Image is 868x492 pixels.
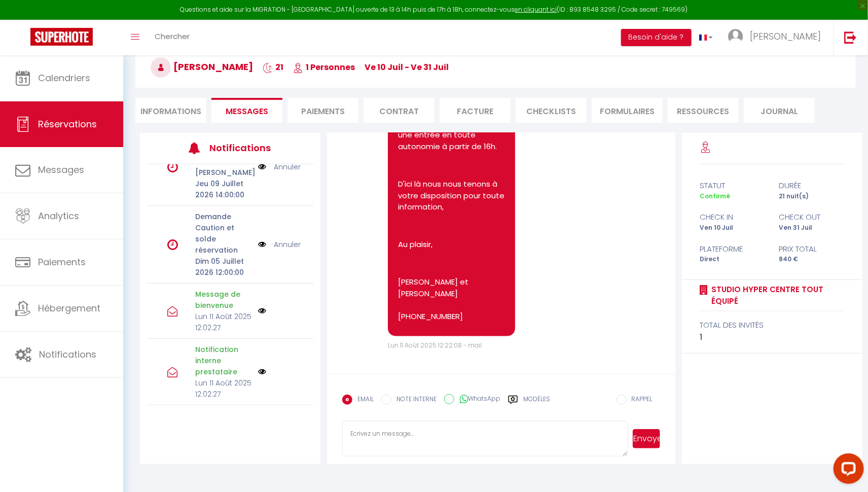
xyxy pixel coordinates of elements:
[693,243,772,255] div: Plateforme
[772,223,851,233] div: Ven 31 Juil
[454,394,500,405] label: WhatsApp
[195,178,251,200] p: Jeu 09 Juillet 2026 14:00:00
[700,192,730,200] span: Confirmé
[195,377,251,400] p: Lun 11 Août 2025 12:02:27
[274,239,301,250] a: Annuler
[135,98,206,123] li: Informations
[398,239,505,251] p: Au plaisir,
[364,98,435,123] li: Contrat
[516,98,587,123] li: CHECKLISTS
[523,395,550,412] label: Modèles
[693,255,772,264] div: Direct
[440,98,511,123] li: Facture
[39,348,96,361] span: Notifications
[708,284,844,307] a: Studio hyper centre tout équipé
[293,61,355,73] span: 1 Personnes
[398,277,505,323] p: [PERSON_NAME] et [PERSON_NAME] [PHONE_NUMBER]
[38,256,86,268] span: Paiements
[693,180,772,192] div: statut
[30,28,93,46] img: Super Booking
[825,449,868,492] iframe: LiveChat chat widget
[515,5,557,14] a: en cliquant ici
[274,161,301,172] a: Annuler
[195,344,251,377] p: Notification interne prestataire
[744,98,815,123] li: Journal
[592,98,663,123] li: FORMULAIRES
[147,20,197,55] a: Chercher
[391,395,437,406] label: NOTE INTERNE
[728,29,743,44] img: ...
[38,163,84,176] span: Messages
[398,179,505,213] p: D'ici là nous nous tenons à votre disposition pour toute information,
[263,61,283,73] span: 21
[155,31,190,42] span: Chercher
[700,319,844,331] div: total des invités
[750,30,821,43] span: [PERSON_NAME]
[720,20,834,55] a: ... [PERSON_NAME]
[844,31,857,44] img: logout
[772,255,851,264] div: 840 €
[38,302,100,314] span: Hébergement
[209,136,279,159] h3: Notifications
[195,311,251,333] p: Lun 11 Août 2025 12:02:27
[287,98,358,123] li: Paiements
[621,29,692,46] button: Besoin d'aide ?
[693,211,772,223] div: check in
[258,161,266,172] img: NO IMAGE
[627,395,653,406] label: RAPPEL
[772,211,851,223] div: check out
[258,239,266,250] img: NO IMAGE
[352,395,374,406] label: EMAIL
[226,106,268,117] span: Messages
[38,118,97,130] span: Réservations
[195,211,251,256] p: Demande Caution et solde réservation
[700,331,844,343] div: 1
[38,72,90,84] span: Calendriers
[258,307,266,315] img: NO IMAGE
[151,60,253,73] span: [PERSON_NAME]
[772,180,851,192] div: durée
[668,98,739,123] li: Ressources
[365,61,449,73] span: ve 10 Juil - ve 31 Juil
[258,368,266,376] img: NO IMAGE
[772,192,851,201] div: 21 nuit(s)
[195,256,251,278] p: Dim 05 Juillet 2026 12:00:00
[388,341,482,350] span: Lun 11 Août 2025 12:22:08 - mail
[772,243,851,255] div: Prix total
[693,223,772,233] div: Ven 10 Juil
[633,429,660,448] button: Envoyer
[195,289,251,311] p: Message de bienvenue
[38,209,79,222] span: Analytics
